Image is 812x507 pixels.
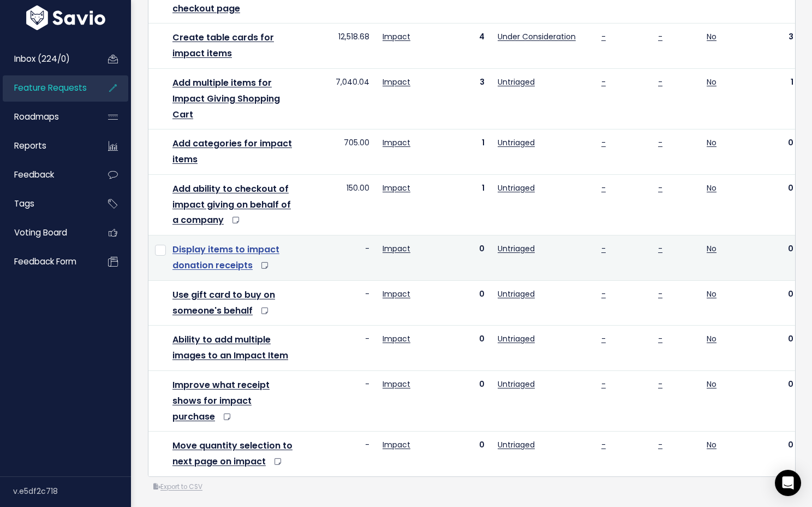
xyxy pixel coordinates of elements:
td: 150.00 [302,174,376,235]
span: Inbox (224/0) [14,53,70,64]
a: - [658,333,662,344]
td: 12,518.68 [302,23,376,69]
div: Open Intercom Messenger [775,470,801,496]
td: 0 [755,235,800,281]
a: Impact [383,243,410,254]
a: No [707,182,717,193]
a: - [658,379,662,390]
a: Use gift card to buy on someone's behalf [172,288,275,317]
a: Display items to impact donation receipts [172,243,279,272]
td: 0 [433,235,491,281]
a: Untriaged [498,333,535,344]
span: Feedback form [14,256,76,267]
span: Voting Board [14,227,67,238]
a: - [601,31,606,42]
div: v.e5df2c718 [13,477,131,505]
a: - [658,439,662,450]
a: Improve what receipt shows for impact purchase [172,379,270,423]
span: Roadmaps [14,111,59,122]
a: Untriaged [498,137,535,148]
td: - [302,235,376,281]
a: No [707,333,717,344]
a: - [601,333,606,344]
td: 0 [755,280,800,326]
td: 7,040.04 [302,68,376,129]
a: Feedback form [3,249,91,274]
td: 0 [755,129,800,175]
a: Impact [383,288,410,299]
a: Add ability to checkout of impact giving on behalf of a company [172,182,291,227]
a: Feature Requests [3,75,91,101]
a: Export to CSV [153,482,202,491]
td: 1 [755,68,800,129]
a: Impact [383,76,410,87]
td: - [302,432,376,476]
a: Impact [383,379,410,390]
a: Move quantity selection to next page on impact [172,439,292,468]
td: 0 [433,432,491,476]
a: Inbox (224/0) [3,46,91,72]
a: No [707,379,717,390]
td: 0 [755,326,800,371]
a: Impact [383,31,410,42]
td: 0 [755,371,800,432]
td: 3 [755,23,800,69]
a: - [601,243,606,254]
a: Untriaged [498,76,535,87]
a: Roadmaps [3,104,91,129]
span: Reports [14,140,46,151]
a: No [707,137,717,148]
a: - [658,243,662,254]
a: Impact [383,439,410,450]
td: 0 [755,432,800,476]
a: Feedback [3,162,91,187]
a: - [658,76,662,87]
a: Add multiple items for Impact Giving Shopping Cart [172,76,280,121]
a: Impact [383,137,410,148]
a: Voting Board [3,220,91,245]
a: - [601,439,606,450]
img: logo-white.9d6f32f41409.svg [23,5,108,30]
td: 0 [755,174,800,235]
a: - [658,288,662,299]
a: - [658,137,662,148]
td: 1 [433,174,491,235]
a: - [658,182,662,193]
td: 0 [433,326,491,371]
td: 0 [433,371,491,432]
a: Untriaged [498,182,535,193]
a: No [707,439,717,450]
a: Untriaged [498,439,535,450]
td: 705.00 [302,129,376,175]
a: Untriaged [498,288,535,299]
td: 3 [433,68,491,129]
td: - [302,326,376,371]
td: 0 [433,280,491,326]
a: Impact [383,333,410,344]
a: Impact [383,182,410,193]
span: Feedback [14,169,54,180]
a: - [601,137,606,148]
a: - [601,379,606,390]
a: Untriaged [498,243,535,254]
a: No [707,76,717,87]
td: - [302,371,376,432]
a: Under Consideration [498,31,576,42]
a: Add categories for impact items [172,137,292,166]
a: - [601,288,606,299]
span: Feature Requests [14,82,87,93]
a: Reports [3,133,91,158]
a: No [707,31,717,42]
a: No [707,288,717,299]
a: Create table cards for impact items [172,31,274,60]
a: - [658,31,662,42]
a: Tags [3,191,91,216]
td: 4 [433,23,491,69]
a: No [707,243,717,254]
td: 1 [433,129,491,175]
a: - [601,76,606,87]
a: Untriaged [498,379,535,390]
span: Tags [14,198,34,209]
td: - [302,280,376,326]
a: Ability to add multiple images to an Impact Item [172,333,288,362]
